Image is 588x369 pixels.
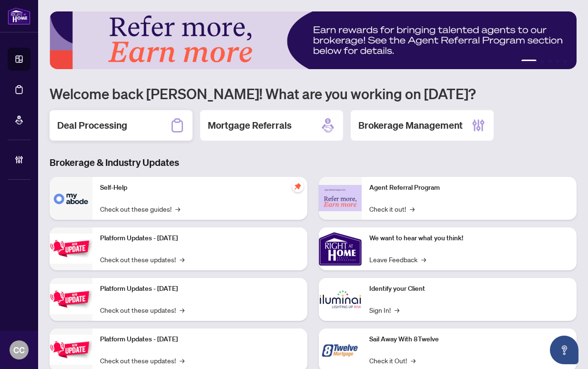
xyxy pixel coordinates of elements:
a: Sign In!→ [369,305,399,315]
span: → [180,305,184,315]
p: Agent Referral Program [369,183,569,193]
button: 1 [521,60,537,63]
img: Platform Updates - June 23, 2025 [50,335,92,365]
h2: Mortgage Referrals [208,119,292,132]
span: → [395,305,399,315]
p: Platform Updates - [DATE] [100,233,300,244]
a: Check it Out!→ [369,355,416,366]
span: → [411,355,416,366]
p: Self-Help [100,183,300,193]
h2: Brokerage Management [358,119,463,132]
a: Check out these updates!→ [100,254,184,265]
a: Leave Feedback→ [369,254,426,265]
p: Sail Away With 8Twelve [369,334,569,345]
img: Slide 0 [50,11,577,69]
img: Platform Updates - July 21, 2025 [50,234,92,264]
h1: Welcome back [PERSON_NAME]! What are you working on [DATE]? [50,84,577,102]
button: 3 [548,60,552,63]
p: We want to hear what you think! [369,233,569,244]
img: Agent Referral Program [319,185,362,211]
a: Check it out!→ [369,204,415,214]
img: We want to hear what you think! [319,227,362,270]
a: Check out these updates!→ [100,305,184,315]
img: Identify your Client [319,278,362,321]
p: Platform Updates - [DATE] [100,334,300,345]
button: 4 [556,60,559,63]
span: → [180,355,184,366]
p: Platform Updates - [DATE] [100,284,300,294]
span: → [410,204,415,214]
span: → [180,254,184,265]
button: Open asap [550,336,578,364]
span: CC [13,343,25,357]
h2: Deal Processing [57,119,127,132]
img: logo [8,7,30,25]
a: Check out these updates!→ [100,355,184,366]
h3: Brokerage & Industry Updates [50,156,577,169]
a: Check out these guides!→ [100,204,180,214]
img: Platform Updates - July 8, 2025 [50,284,92,314]
span: → [421,254,426,265]
span: pushpin [292,181,304,192]
button: 2 [540,60,544,63]
p: Identify your Client [369,284,569,294]
span: → [175,204,180,214]
button: 5 [563,60,567,63]
img: Self-Help [50,177,92,220]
